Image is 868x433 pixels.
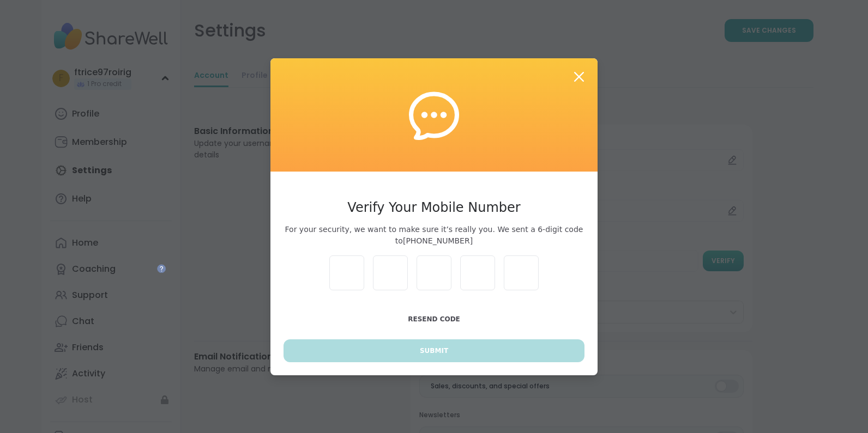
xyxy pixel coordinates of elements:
span: For your security, we want to make sure it’s really you. We sent a 6-digit code to [PHONE_NUMBER] [284,224,584,247]
span: Submit [420,346,448,356]
h3: Verify Your Mobile Number [284,198,584,217]
button: Resend Code [284,308,584,331]
button: Submit [284,339,584,362]
span: Resend Code [408,315,460,323]
iframe: Spotlight [157,264,166,273]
